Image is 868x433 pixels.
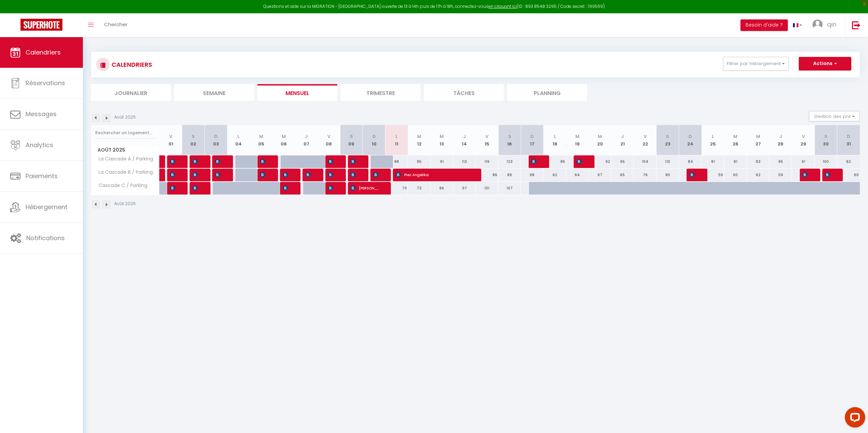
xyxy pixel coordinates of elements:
[327,133,330,140] abbr: V
[260,168,267,181] span: [PERSON_NAME]-Kollau
[769,155,792,168] div: 85
[424,84,504,101] li: Tâches
[26,203,68,211] span: Hébergement
[724,169,747,181] div: 60
[417,133,421,140] abbr: M
[104,21,128,28] span: Chercher
[160,169,163,182] a: [PERSON_NAME]
[611,125,634,155] th: 21
[258,84,337,101] li: Mensuel
[827,20,836,29] span: qin
[430,182,453,195] div: 86
[453,182,476,195] div: 97
[26,110,57,118] span: Messages
[589,169,611,181] div: 67
[679,155,702,168] div: 84
[20,19,62,31] img: Super Booking
[498,155,521,168] div: 123
[440,133,444,140] abbr: M
[215,168,222,181] span: [PERSON_NAME]
[318,125,340,155] th: 08
[802,133,805,140] abbr: V
[634,155,656,168] div: 104
[779,133,782,140] abbr: J
[576,155,584,168] span: [PERSON_NAME]
[575,133,579,140] abbr: M
[837,155,860,168] div: 82
[385,155,408,168] div: 88
[812,19,823,30] img: ...
[598,133,602,140] abbr: M
[485,133,488,140] abbr: V
[453,155,476,168] div: 113
[174,84,254,101] li: Semaine
[657,125,679,155] th: 23
[566,169,589,181] div: 64
[170,182,177,195] span: [PERSON_NAME]
[476,182,498,195] div: 101
[769,169,792,181] div: 59
[92,169,155,176] span: La Cascade B / Parking
[702,155,724,168] div: 81
[92,155,155,163] span: La Cascade A / Parking
[192,155,200,168] span: [PERSON_NAME]
[852,21,860,29] img: logout
[809,111,860,121] button: Gestion des prix
[283,182,290,195] span: [PERSON_NAME]
[26,141,53,149] span: Analytics
[733,133,737,140] abbr: M
[589,125,611,155] th: 20
[328,168,335,181] span: [PERSON_NAME]
[259,133,263,140] abbr: M
[26,48,61,57] span: Calendriers
[679,125,702,155] th: 24
[26,234,65,242] span: Notifications
[799,57,851,71] button: Actions
[837,125,860,155] th: 31
[99,13,133,37] a: Chercher
[657,169,679,181] div: 80
[408,125,430,155] th: 12
[498,169,521,181] div: 89
[182,125,205,155] th: 02
[273,125,295,155] th: 06
[723,57,789,71] button: Filtrer par hébergement
[825,168,832,181] span: [PERSON_NAME]
[350,182,380,195] span: [PERSON_NAME]
[802,168,810,181] span: [PERSON_NAME]
[114,201,136,207] p: Août 2025
[589,155,611,168] div: 92
[747,125,769,155] th: 27
[192,182,200,195] span: [PERSON_NAME]
[689,133,692,140] abbr: D
[521,169,543,181] div: 68
[824,133,827,140] abbr: S
[543,125,566,155] th: 18
[227,125,250,155] th: 04
[192,168,200,181] span: [PERSON_NAME]
[724,155,747,168] div: 81
[657,155,679,168] div: 110
[408,155,430,168] div: 95
[611,155,634,168] div: 95
[372,133,376,140] abbr: D
[702,169,724,181] div: 59
[160,125,182,155] th: 01
[283,168,290,181] span: [PERSON_NAME]
[498,125,521,155] th: 16
[543,169,566,181] div: 62
[260,155,267,168] span: [PERSON_NAME]
[837,169,860,181] div: 60
[110,57,152,72] h3: CALENDRIERS
[476,169,498,181] div: 86
[476,125,498,155] th: 15
[621,133,624,140] abbr: J
[350,168,358,181] span: [PERSON_NAME]
[756,133,760,140] abbr: M
[554,133,556,140] abbr: L
[566,125,589,155] th: 19
[26,172,58,180] span: Paiements
[328,182,335,195] span: [PERSON_NAME]
[114,114,136,121] p: Août 2025
[91,145,159,155] span: Août 2025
